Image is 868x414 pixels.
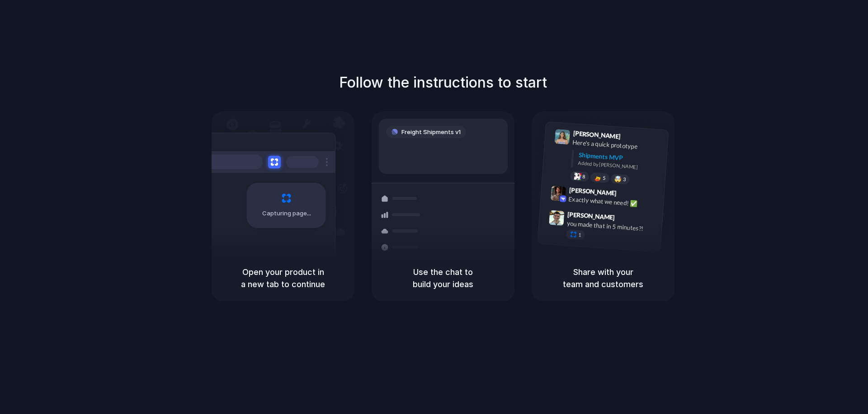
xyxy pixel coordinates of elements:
[623,177,626,181] span: 3
[568,194,659,209] div: Exactly what we need! ✅
[566,219,657,234] div: you made that in 5 minutes?!
[542,266,664,290] h5: Share with your team and customers
[578,233,581,237] span: 1
[567,209,615,222] span: [PERSON_NAME]
[618,214,636,224] span: 9:47 AM
[578,159,661,172] div: Added by [PERSON_NAME]
[382,266,504,290] h5: Use the chat to build your ideas
[582,174,585,179] span: 8
[401,128,461,137] span: Freight Shipments v1
[222,266,344,290] h5: Open your product in a new tab to continue
[339,72,547,93] h1: Follow the instructions to start
[614,176,622,182] div: 🤯
[262,209,312,218] span: Capturing page
[569,185,617,198] span: [PERSON_NAME]
[603,175,606,180] span: 5
[572,137,663,153] div: Here's a quick prototype
[578,150,662,165] div: Shipments MVP
[619,189,638,200] span: 9:42 AM
[573,128,621,141] span: [PERSON_NAME]
[623,132,642,143] span: 9:41 AM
